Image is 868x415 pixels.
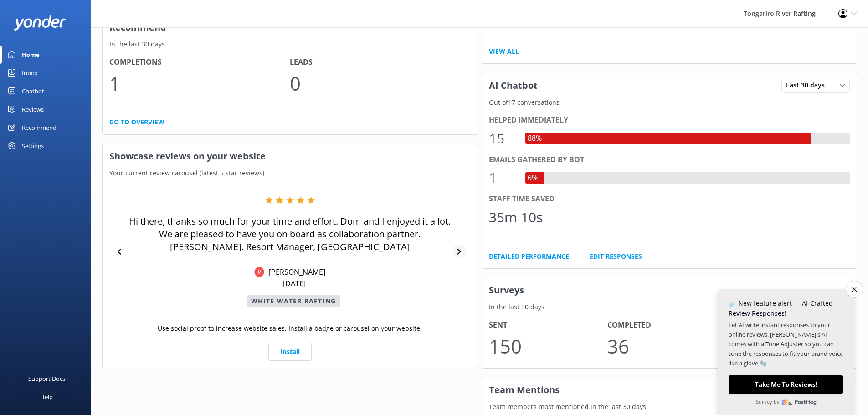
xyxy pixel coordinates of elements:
a: Detailed Performance [489,251,569,261]
p: Out of 17 conversations [482,97,857,108]
div: Helped immediately [489,114,850,126]
div: Chatbot [22,82,44,100]
h3: Surveys [482,278,857,302]
h4: Completed [607,319,726,331]
div: 15 [489,128,516,149]
div: 35m 10s [489,206,543,228]
h3: Team Mentions [482,378,857,402]
div: Inbox [22,64,38,82]
p: 36 [607,331,726,361]
div: Home [22,46,40,64]
a: View All [489,46,519,56]
p: [DATE] [283,278,306,288]
p: [PERSON_NAME] [264,267,325,277]
span: Last 30 days [786,80,830,90]
h3: AI Chatbot [482,74,544,97]
div: Reviews [22,100,44,118]
div: Emails gathered by bot [489,154,850,166]
p: Hi there, thanks so much for your time and effort. Dom and I enjoyed it a lot. We are pleased to ... [128,215,452,253]
p: 0 [290,68,470,98]
a: Edit Responses [590,251,642,261]
h4: Sent [489,319,607,331]
p: 150 [489,331,607,361]
a: Install [268,343,312,361]
h4: Completions [109,56,290,68]
a: Go to overview [109,117,164,127]
h4: Leads [290,56,470,68]
p: In the last 30 days [103,39,478,49]
div: 6% [525,172,540,184]
p: Team members most mentioned in the last 30 days [482,402,857,412]
div: 88% [525,133,544,144]
div: Support Docs [28,369,65,388]
p: White Water Rafting [247,295,340,307]
p: 1 [109,68,290,98]
img: yonder-white-logo.png [14,15,66,31]
p: Use social proof to increase website sales. Install a badge or carousel on your website. [158,323,422,333]
img: Yonder [254,267,264,277]
div: Recommend [22,118,56,137]
p: Your current review carousel (latest 5 star reviews) [103,168,478,178]
h3: Showcase reviews on your website [103,144,478,168]
div: Help [40,388,53,406]
div: Staff time saved [489,193,850,205]
div: 1 [489,167,516,189]
p: In the last 30 days [482,302,857,312]
div: Settings [22,137,44,155]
